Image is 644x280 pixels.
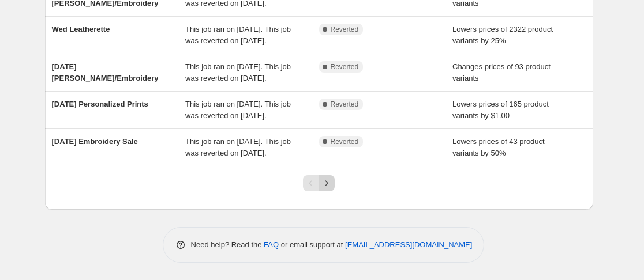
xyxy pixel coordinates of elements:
[279,240,345,249] span: or email support at
[331,62,359,71] span: Reverted
[52,62,159,82] span: [DATE] [PERSON_NAME]/Embroidery
[319,175,335,191] button: Next
[331,100,359,109] span: Reverted
[191,240,264,249] span: Need help? Read the
[452,25,553,45] span: Lowers prices of 2322 product variants by 25%
[185,100,291,120] span: This job ran on [DATE]. This job was reverted on [DATE].
[452,100,549,120] span: Lowers prices of 165 product variants by $1.00
[52,137,138,146] span: [DATE] Embroidery Sale
[52,25,110,33] span: Wed Leatherette
[452,137,545,157] span: Lowers prices of 43 product variants by 50%
[345,240,472,249] a: [EMAIL_ADDRESS][DOMAIN_NAME]
[331,25,359,34] span: Reverted
[331,137,359,146] span: Reverted
[185,137,291,157] span: This job ran on [DATE]. This job was reverted on [DATE].
[264,240,279,249] a: FAQ
[52,100,148,108] span: [DATE] Personalized Prints
[303,175,335,191] nav: Pagination
[185,62,291,82] span: This job ran on [DATE]. This job was reverted on [DATE].
[185,25,291,45] span: This job ran on [DATE]. This job was reverted on [DATE].
[452,62,551,82] span: Changes prices of 93 product variants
